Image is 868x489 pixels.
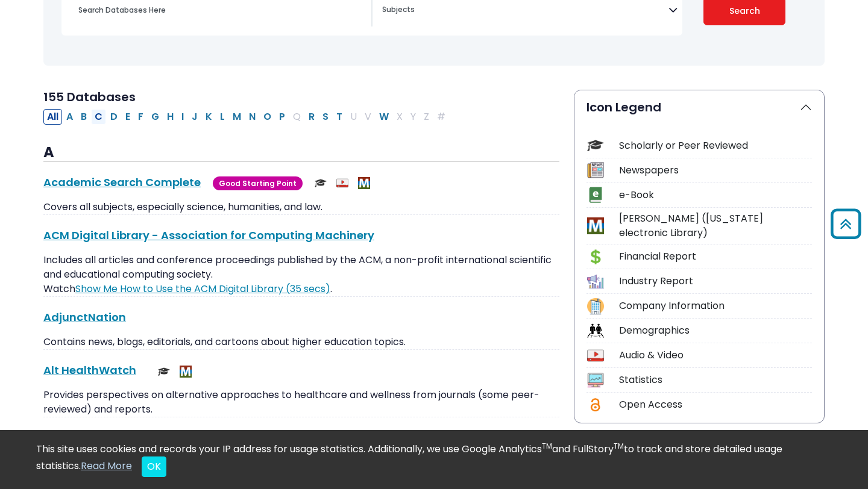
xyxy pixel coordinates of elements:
[587,187,603,203] img: Icon e-Book
[43,253,559,296] p: Includes all articles and conference proceedings published by the ACM, a non-profit international...
[587,298,603,314] img: Icon Company Information
[619,348,812,363] div: Audio & Video
[275,109,289,125] button: Filter Results P
[619,274,812,288] div: Industry Report
[305,109,318,125] button: Filter Results R
[43,200,559,214] p: Covers all subjects, especially science, humanities, and law.
[614,441,624,451] sup: TM
[63,109,77,125] button: Filter Results A
[376,109,392,125] button: Filter Results W
[587,249,603,265] img: Icon Financial Report
[619,163,812,178] div: Newspapers
[826,214,865,234] a: Back to Top
[71,1,371,19] input: Search database by title or keyword
[43,144,559,162] h3: A
[587,137,603,154] img: Icon Scholarly or Peer Reviewed
[43,388,559,417] p: Provides perspectives on alternative approaches to healthcare and wellness from journals (some pe...
[188,109,201,125] button: Filter Results J
[619,188,812,202] div: e-Book
[148,109,163,125] button: Filter Results G
[107,109,121,125] button: Filter Results D
[229,109,245,125] button: Filter Results M
[587,273,603,290] img: Icon Industry Report
[77,109,90,125] button: Filter Results B
[588,397,603,413] img: Icon Open Access
[81,459,132,473] a: Read More
[587,372,603,388] img: Icon Statistics
[542,441,552,451] sup: TM
[260,109,275,125] button: Filter Results O
[43,175,201,190] a: Academic Search Complete
[336,177,348,189] img: Audio & Video
[163,109,177,125] button: Filter Results H
[619,373,812,387] div: Statistics
[245,109,259,125] button: Filter Results N
[619,397,812,412] div: Open Access
[134,109,147,125] button: Filter Results F
[619,139,812,153] div: Scholarly or Peer Reviewed
[43,310,126,325] a: AdjunctNation
[358,177,370,189] img: MeL (Michigan electronic Library)
[619,211,812,240] div: [PERSON_NAME] ([US_STATE] electronic Library)
[122,109,134,125] button: Filter Results E
[142,456,166,477] button: Close
[587,347,603,364] img: Icon Audio & Video
[36,442,832,477] div: This site uses cookies and records your IP address for usage statistics. Additionally, we use Goo...
[587,217,603,234] img: Icon MeL (Michigan electronic Library)
[315,177,327,189] img: Scholarly or Peer Reviewed
[213,176,303,190] span: Good Starting Point
[619,299,812,313] div: Company Information
[43,109,62,125] button: All
[43,109,450,123] div: Alpha-list to filter by first letter of database name
[587,162,603,178] img: Icon Newspapers
[619,323,812,338] div: Demographics
[75,282,330,296] a: Link opens in new window
[319,109,332,125] button: Filter Results S
[158,366,170,378] img: Scholarly or Peer Reviewed
[202,109,216,125] button: Filter Results K
[333,109,346,125] button: Filter Results T
[43,228,374,243] a: ACM Digital Library - Association for Computing Machinery
[91,109,106,125] button: Filter Results C
[382,6,668,16] textarea: Search
[180,366,192,378] img: MeL (Michigan electronic Library)
[619,249,812,264] div: Financial Report
[216,109,228,125] button: Filter Results L
[43,363,136,378] a: Alt HealthWatch
[574,90,824,124] button: Icon Legend
[178,109,187,125] button: Filter Results I
[43,335,559,349] p: Contains news, blogs, editorials, and cartoons about higher education topics.
[43,89,136,105] span: 155 Databases
[587,323,603,339] img: Icon Demographics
